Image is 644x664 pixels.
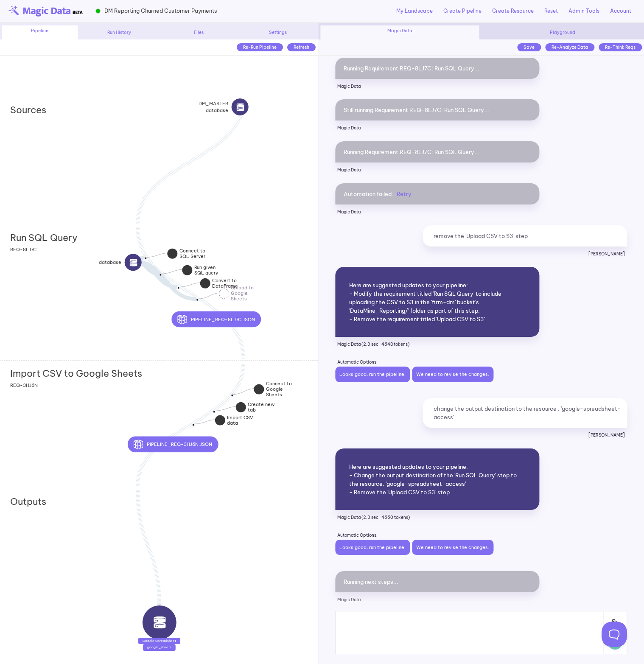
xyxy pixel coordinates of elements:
[335,58,539,79] div: Running Requirement REQ-8LJ7C: Run SQL Query...
[244,100,294,117] div: DM_MASTERdatabasesource icon
[104,7,217,15] span: DM Reporting Churned Customer Payments
[545,43,594,51] div: Re-Analyze Data
[154,267,197,284] div: databasesource icon
[179,287,221,298] div: Convert to DataFrame
[179,248,205,259] strong: Connect to SQL Server
[423,428,627,443] p: [PERSON_NAME]
[128,436,218,452] button: pipeline_REQ-3HJ6N.json
[610,7,631,15] a: Account
[416,544,489,550] a: We need to revise the changes.
[231,285,254,302] strong: Upload to Google Sheets
[8,6,83,17] img: beta-logo.png
[423,398,627,428] div: change the output destination to the resource : 'google-spreadsheet-access'
[99,259,121,266] span: database
[194,264,218,276] strong: Run given SQL query
[335,141,539,162] div: Running Requirement REQ-8LJ7C: Run SQL Query...
[335,337,539,352] p: Magic Data (2.3 sec · 4648 tokens)
[287,43,316,51] div: Refresh
[335,162,539,178] p: Magic Data
[138,638,180,644] div: Google Spreadsheet
[335,99,539,120] div: Still running Requirement REQ-8LJ7C: Run SQL Query...
[339,371,406,377] a: Looks good, run the pipeline.
[241,29,316,36] div: Settings
[608,616,622,635] img: Attach File
[236,103,244,111] img: source icon
[335,571,539,592] div: Running next steps...
[161,29,236,36] div: Files
[335,358,496,367] p: Automatic Options:
[233,394,275,411] div: Connect to Google Sheets
[82,29,157,36] div: Run History
[335,448,539,510] div: Here are suggested updates to your pipeline: - Change the output destination of the 'Run SQL Quer...
[173,436,263,452] div: pipeline_REQ-3HJ6N.json
[10,247,36,252] span: REQ-8LJ7C
[199,107,228,114] span: database
[143,644,176,650] div: google_sheets
[335,183,539,205] div: Automation failed...
[492,7,534,15] a: Create Resource
[129,258,137,266] img: source icon
[335,510,539,525] p: Magic Data (2.3 sec · 4660 tokens)
[335,267,539,337] div: Here are suggested updates to your pipeline: - Modify the requirement titled 'Run SQL Query' to i...
[443,7,482,15] a: Create Pipeline
[216,311,305,328] div: pipeline_REQ-8LJ7C.json
[161,274,204,285] div: Run given SQL query
[396,7,433,15] a: My Landscape
[237,43,283,51] div: Re-Run Pipeline
[10,368,142,379] h2: Import CSV to Google Sheets
[215,411,257,422] div: Create new tab
[320,25,479,39] div: Magic Data
[227,415,253,426] strong: Import CSV data
[602,622,627,647] iframe: Toggle Customer Support
[160,605,202,653] div: output iconGoogle Spreadsheetgoogle_sheets
[10,382,38,388] span: REQ-3HJ6N
[10,104,46,115] h2: Sources
[2,25,77,39] div: Pipeline
[146,257,189,268] div: Connect to SQL Server
[517,43,541,51] div: Save
[599,43,642,51] div: Re-Think Reqs
[397,191,412,197] a: Retry
[339,544,406,550] a: Looks good, run the pipeline.
[544,7,558,15] a: Reset
[212,277,238,289] strong: Convert to DataFrame
[335,120,539,136] p: Magic Data
[153,616,166,629] img: output icon
[335,79,539,94] p: Magic Data
[423,247,627,262] p: [PERSON_NAME]
[248,401,274,413] strong: Create new tab
[198,299,240,315] div: Upload to Google Sheets
[335,205,539,220] p: Magic Data
[335,531,496,540] p: Automatic Options:
[266,381,292,398] strong: Connect to Google Sheets
[10,496,46,507] h2: Outputs
[416,371,489,377] a: We need to revise the changes.
[194,423,236,434] div: Import CSV data
[335,592,539,608] p: Magic Data
[483,29,642,36] div: Playground
[568,7,599,15] a: Admin Tools
[10,232,78,243] h2: Run SQL Query
[199,100,228,107] strong: DM_MASTER
[172,311,261,328] button: pipeline_REQ-8LJ7C.json
[423,225,627,247] div: remove the 'Upload CSV to S3' step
